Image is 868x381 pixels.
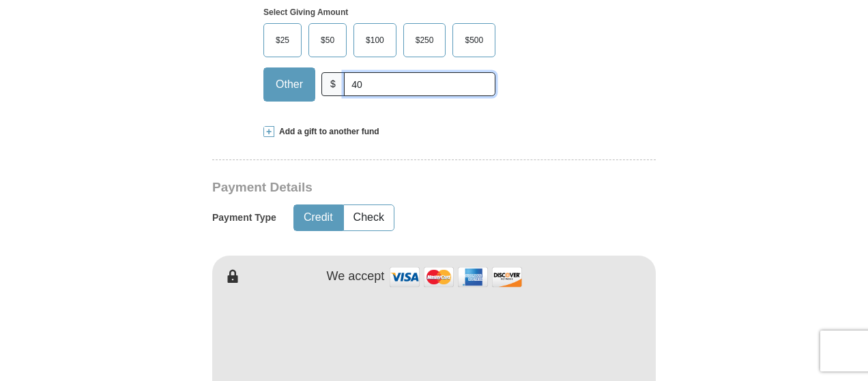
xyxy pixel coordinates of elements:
[344,72,495,96] input: Other Amount
[388,262,524,292] img: credit cards accepted
[263,7,348,17] strong: Select Giving Amount
[344,205,394,230] button: Check
[274,126,379,138] span: Add a gift to another fund
[359,30,391,50] span: $100
[294,205,343,230] button: Credit
[212,180,560,196] h3: Payment Details
[314,30,341,50] span: $50
[458,30,490,50] span: $500
[269,30,296,50] span: $25
[409,30,441,50] span: $250
[269,74,310,95] span: Other
[327,269,385,284] h4: We accept
[321,72,345,96] span: $
[212,212,276,224] h5: Payment Type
